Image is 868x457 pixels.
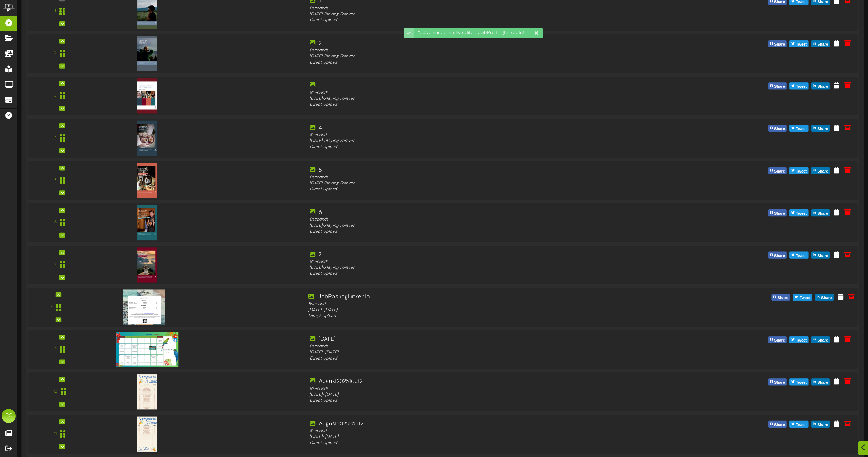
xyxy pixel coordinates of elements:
div: Direct Upload [310,271,645,277]
div: BC [2,409,16,423]
button: Tweet [789,40,809,47]
img: c975fce7-c97c-4dbc-82dd-ac335eafe659.jpg [137,416,157,451]
img: 79983643-03ef-43eb-ad36-d1a645b9f067.jpg [137,205,157,240]
div: [DATE] - [DATE] [310,434,645,440]
div: [DATE] - Playing Forever [310,54,645,59]
img: 45fdbbf5-8b77-4557-9ec1-5335ea7e9cf9.jpg [116,332,178,367]
div: 8 [50,304,53,311]
button: Share [811,336,830,343]
span: Share [773,337,786,344]
span: Tweet [795,83,808,90]
button: Tweet [793,294,812,301]
span: Share [776,294,789,302]
button: Share [811,40,830,47]
div: Direct Upload [310,102,645,108]
button: Tweet [789,167,809,174]
img: 9acc56a4-881b-489c-ab07-e2916c7360fe.jpg [137,163,157,198]
div: 8 seconds [310,132,645,138]
span: Share [773,83,786,90]
div: Direct Upload [310,59,645,65]
span: Share [773,125,786,133]
div: August20252out2 [310,420,645,428]
div: [DATE] - Playing Forever [310,138,645,144]
button: Share [768,209,787,216]
img: b5f9bd6b-3568-4a13-b085-98b94496aa29.jpg [137,120,157,155]
button: Share [815,294,834,301]
button: Share [811,252,830,259]
button: Share [811,167,830,174]
div: [DATE] - [DATE] [310,392,645,398]
img: e28a829b-90ab-4e37-8ee0-e887bf584981.jpg [137,36,157,71]
button: Share [768,252,787,259]
span: Share [816,125,829,133]
div: [DATE] - Playing Forever [310,181,645,186]
div: Direct Upload [310,355,645,361]
div: Direct Upload [310,144,645,150]
div: Direct Upload [310,186,645,192]
span: Share [773,421,786,429]
div: 8 seconds [310,386,645,392]
div: [DATE] [310,335,645,343]
span: Tweet [795,337,808,344]
div: 8 seconds [310,217,645,223]
button: Share [768,378,787,385]
div: 8 seconds [310,259,645,265]
span: Share [816,41,829,48]
span: Share [773,379,786,386]
span: Share [773,41,786,48]
div: 6 [310,209,645,217]
span: Tweet [795,210,808,217]
button: Tweet [789,336,809,343]
div: 8 seconds [310,90,645,96]
button: Share [768,336,787,343]
span: Share [816,252,829,260]
div: [DATE] - Playing Forever [310,223,645,228]
span: Tweet [795,252,808,260]
div: 6 [54,220,57,226]
button: Share [768,421,787,428]
img: c400e5ba-6c90-4a7d-b3af-1fdcbc096ad1.jpg [137,78,157,113]
div: 2 [310,39,645,47]
span: Share [816,421,829,429]
span: Tweet [798,294,812,302]
div: 8 seconds [310,428,645,434]
button: Tweet [789,82,809,89]
img: 92d8753f-2073-4f55-89d0-b492b90fcb5e.jpg [123,289,165,325]
span: Share [773,210,786,217]
img: 556c096b-96fc-456a-a8c5-63384745185a.jpg [137,247,157,282]
div: Direct Upload [308,313,647,320]
div: Direct Upload [310,398,645,404]
button: Tweet [789,421,809,428]
div: [DATE] - Playing Forever [310,96,645,102]
div: 8 seconds [308,301,647,307]
div: You've successfully edited JobPostingLinkedIn! [414,28,543,38]
button: Tweet [789,252,809,259]
button: Share [811,378,830,385]
div: 9 [54,346,57,352]
div: Direct Upload [310,440,645,446]
span: Tweet [795,167,808,175]
span: Tweet [795,421,808,429]
div: 8 seconds [310,174,645,180]
div: 4 [310,124,645,132]
span: Share [773,252,786,260]
div: [DATE] - [DATE] [310,350,645,355]
div: Dismiss this notification [534,30,539,37]
span: Share [820,294,833,302]
div: 11 [54,431,57,437]
button: Share [768,125,787,132]
img: cb4f5acf-380a-4d60-a25f-2fac8f1a65d2.jpg [137,374,157,409]
div: 3 [310,82,645,90]
button: Tweet [789,125,809,132]
button: Share [771,294,790,301]
button: Share [768,40,787,47]
span: Tweet [795,125,808,133]
span: Tweet [795,41,808,48]
div: 8 seconds [310,344,645,350]
button: Tweet [789,209,809,216]
button: Share [811,421,830,428]
span: Share [816,210,829,217]
span: Share [773,167,786,175]
div: 8 seconds [310,48,645,54]
span: Share [816,167,829,175]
